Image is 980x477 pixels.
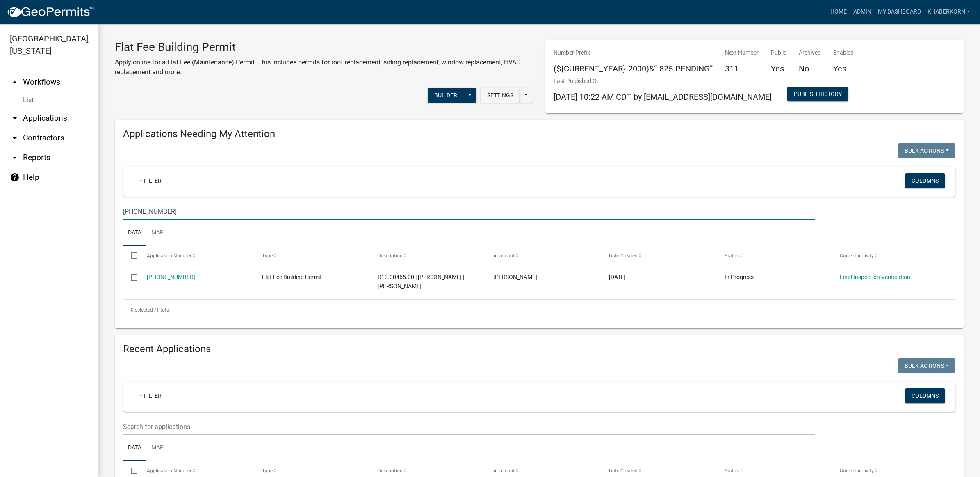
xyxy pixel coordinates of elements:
a: Final Inspection Verification [840,274,910,280]
p: Number Prefix [554,48,713,57]
i: arrow_drop_down [10,133,20,143]
button: Publish History [787,87,848,101]
a: [PHONE_NUMBER] [147,274,195,280]
a: Map [146,435,169,461]
h3: Flat Fee Building Permit [115,40,533,54]
a: Admin [850,4,875,20]
datatable-header-cell: Description [370,246,485,266]
datatable-header-cell: Applicant [485,246,601,266]
a: khaberkorn [924,4,973,20]
h4: Applications Needing My Attention [123,128,955,140]
h5: Yes [833,64,854,73]
datatable-header-cell: Status [716,246,832,266]
div: 1 total [123,300,955,320]
p: Archived [799,48,821,57]
a: Home [827,4,850,20]
button: Bulk Actions [898,143,955,158]
h5: (${CURRENT_YEAR}-2000)&“-825-PENDING” [554,64,713,73]
span: Application Number [147,253,191,259]
input: Search for applications [123,203,815,220]
p: Next Number [725,48,759,57]
a: Data [123,220,146,246]
i: arrow_drop_up [10,77,20,87]
a: Map [146,220,169,246]
datatable-header-cell: Application Number [139,246,254,266]
datatable-header-cell: Type [254,246,370,266]
span: R13.00465.00 | TODD M HUGHLEY | MONICA E ZURN [378,274,464,290]
span: Status [725,253,739,259]
p: Last Published On [554,77,772,85]
a: + Filter [133,388,168,403]
a: My Dashboard [875,4,924,20]
a: Data [123,435,146,461]
span: Date Created [609,253,638,259]
span: Applicant [493,253,515,259]
i: help [10,172,20,182]
span: Description [378,253,403,259]
span: Current Activity [840,468,874,474]
datatable-header-cell: Select [123,246,139,266]
h5: 311 [725,64,759,73]
i: arrow_drop_down [10,153,20,163]
span: Type [262,253,273,259]
datatable-header-cell: Date Created [601,246,717,266]
input: Search for applications [123,418,815,435]
span: 08/11/2025 [609,274,626,280]
a: + Filter [133,173,168,188]
h5: Yes [771,64,786,73]
span: Type [262,468,273,474]
span: Flat Fee Building Permit [262,274,322,280]
wm-modal-confirm: Workflow Publish History [787,92,848,98]
span: Tracy Kenyon [493,274,537,280]
p: Apply online for a Flat Fee (Maintenance) Permit. This includes permits for roof replacement, sid... [115,57,533,77]
span: In Progress [725,274,754,280]
span: Date Created [609,468,638,474]
span: Current Activity [840,253,874,259]
span: 0 selected / [131,307,156,313]
span: Description [378,468,403,474]
h4: Recent Applications [123,343,955,355]
span: Applicant [493,468,515,474]
h5: No [799,64,821,73]
button: Builder [428,88,464,103]
i: arrow_drop_down [10,113,20,123]
datatable-header-cell: Current Activity [832,246,948,266]
button: Bulk Actions [898,358,955,373]
span: Status [725,468,739,474]
span: Application Number [147,468,191,474]
button: Settings [481,88,520,103]
p: Public [771,48,786,57]
p: Enabled [833,48,854,57]
span: [DATE] 10:22 AM CDT by [EMAIL_ADDRESS][DOMAIN_NAME] [554,92,772,102]
button: Columns [905,388,945,403]
button: Columns [905,173,945,188]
